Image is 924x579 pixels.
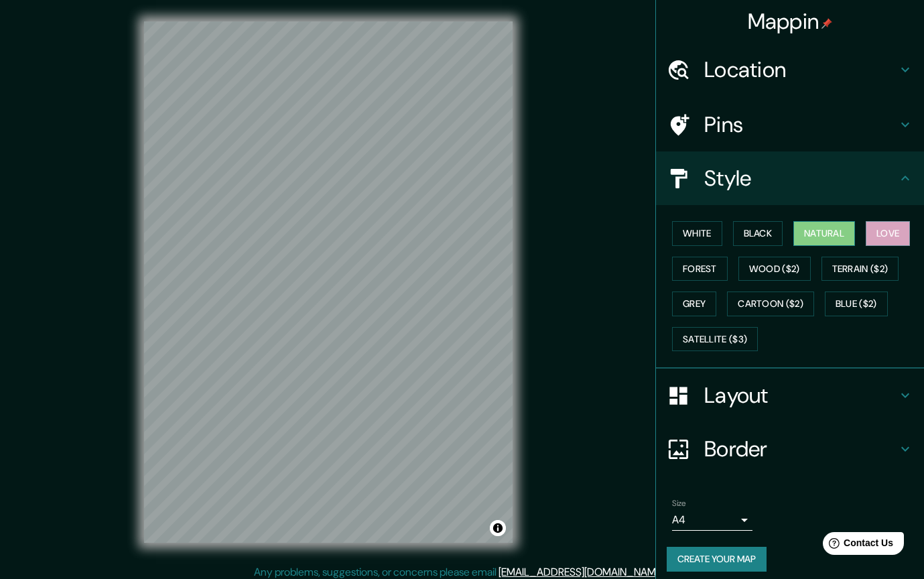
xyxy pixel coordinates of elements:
[490,520,506,536] button: Toggle attribution
[821,18,832,29] img: pin-icon.png
[672,221,722,246] button: White
[144,21,513,543] canvas: Map
[704,165,897,192] h4: Style
[821,257,899,281] button: Terrain ($2)
[672,292,716,316] button: Grey
[825,292,888,316] button: Blue ($2)
[499,565,664,579] a: [EMAIL_ADDRESS][DOMAIN_NAME]
[656,43,924,96] div: Location
[704,382,897,409] h4: Layout
[672,509,752,531] div: A4
[672,257,728,281] button: Forest
[793,221,855,246] button: Natural
[748,8,833,35] h4: Mappin
[656,369,924,422] div: Layout
[672,498,686,509] label: Size
[866,221,910,246] button: Love
[704,436,897,462] h4: Border
[672,327,758,352] button: Satellite ($3)
[727,292,814,316] button: Cartoon ($2)
[667,547,767,572] button: Create your map
[733,221,783,246] button: Black
[805,527,909,564] iframe: Help widget launcher
[704,111,897,138] h4: Pins
[656,422,924,476] div: Border
[656,98,924,151] div: Pins
[656,151,924,205] div: Style
[704,56,897,83] h4: Location
[738,257,811,281] button: Wood ($2)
